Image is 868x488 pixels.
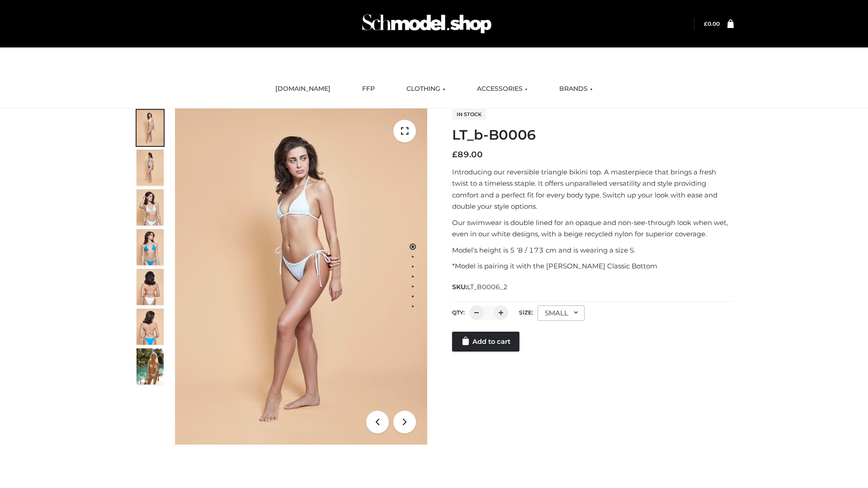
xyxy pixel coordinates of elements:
[137,150,164,186] img: ArielClassicBikiniTop_CloudNine_AzureSky_OW114ECO_2-scaled.jpg
[452,166,734,212] p: Introducing our reversible triangle bikini top. A masterpiece that brings a fresh twist to a time...
[452,260,734,272] p: *Model is pairing it with the [PERSON_NAME] Classic Bottom
[552,79,599,99] a: BRANDS
[137,309,164,345] img: ArielClassicBikiniTop_CloudNine_AzureSky_OW114ECO_8-scaled.jpg
[452,109,486,120] span: In stock
[519,309,533,316] label: Size:
[452,332,519,352] a: Add to cart
[452,217,734,240] p: Our swimwear is double lined for an opaque and non-see-through look when wet, even in our white d...
[400,79,452,99] a: CLOTHING
[452,150,458,160] span: £
[137,348,164,385] img: Arieltop_CloudNine_AzureSky2.jpg
[269,79,337,99] a: [DOMAIN_NAME]
[467,283,508,291] span: LT_B0006_2
[452,150,483,160] bdi: 89.00
[704,20,720,27] bdi: 0.00
[137,229,164,265] img: ArielClassicBikiniTop_CloudNine_AzureSky_OW114ECO_4-scaled.jpg
[137,269,164,305] img: ArielClassicBikiniTop_CloudNine_AzureSky_OW114ECO_7-scaled.jpg
[452,127,734,143] h1: LT_b-B0006
[470,79,534,99] a: ACCESSORIES
[359,6,495,42] img: Schmodel Admin 964
[538,305,585,321] div: SMALL
[175,108,427,445] img: LT_b-B0006
[137,110,164,146] img: ArielClassicBikiniTop_CloudNine_AzureSky_OW114ECO_1-scaled.jpg
[452,309,465,316] label: QTY:
[137,189,164,225] img: ArielClassicBikiniTop_CloudNine_AzureSky_OW114ECO_3-scaled.jpg
[704,20,708,27] span: £
[355,79,382,99] a: FFP
[704,20,720,27] a: £0.00
[452,244,734,256] p: Model’s height is 5 ‘8 / 173 cm and is wearing a size S.
[452,282,509,292] span: SKU:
